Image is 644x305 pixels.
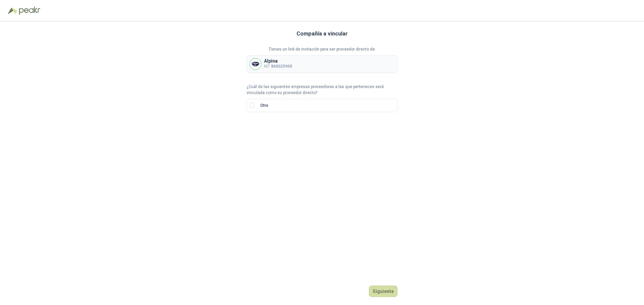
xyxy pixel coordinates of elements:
[247,46,397,53] p: Tienes un link de invitación para ser proveedor directo de:
[271,64,292,69] b: 860025900
[247,84,397,96] p: ¿Cuál de las siguientes empresas proveedoras a las que perteneces será vinculada como su proveedo...
[250,59,261,70] img: Company Logo
[297,29,348,38] h3: Compañía a vincular
[260,102,268,109] p: Otro
[264,63,292,70] p: NIT
[369,286,397,297] button: Siguiente
[8,7,17,14] img: Logo
[19,7,40,15] img: Peakr
[264,59,292,63] p: Alpina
